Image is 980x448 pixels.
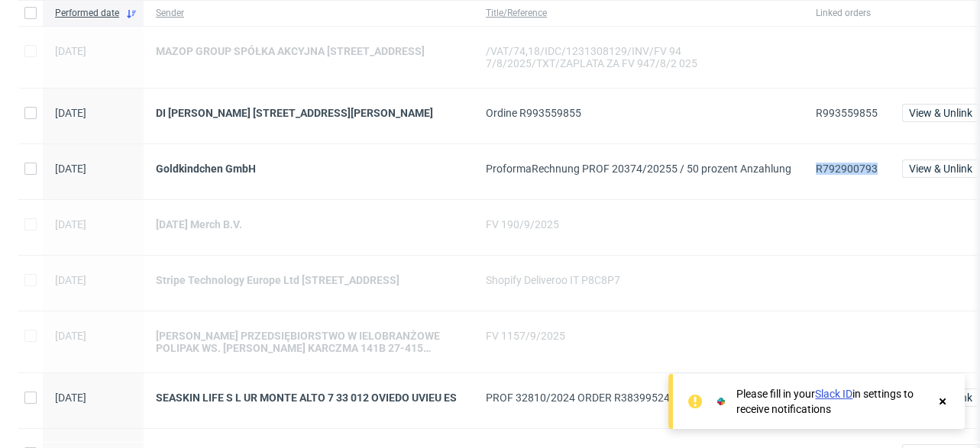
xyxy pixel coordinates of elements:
span: Sender [156,7,461,20]
span: [DATE] [55,392,86,404]
div: ProformaRechnung PROF 20374/20255 / 50 prozent Anzahlung [486,163,791,175]
img: Slack [713,394,729,409]
span: [DATE] [55,107,86,119]
span: R993559855 [816,107,878,119]
span: [DATE] [55,218,86,230]
span: Title/Reference [486,7,791,20]
div: Shopify Deliveroo IT P8C8P7 [486,274,791,286]
span: Performed date [55,7,119,20]
span: [DATE] [55,274,86,286]
span: View & Unlink [909,163,972,174]
a: Slack ID [815,388,852,400]
a: MAZOP GROUP SPÓŁKA AKCYJNA [STREET_ADDRESS] [156,45,461,57]
a: View & Unlink [902,107,979,119]
a: DI [PERSON_NAME] [STREET_ADDRESS][PERSON_NAME] [156,107,461,119]
a: View & Unlink [902,163,979,175]
span: Linked orders [816,7,878,20]
span: [DATE] [55,45,86,57]
a: [PERSON_NAME] PRZEDSIĘBIORSTWO W IELOBRANŻOWE POLIPAK WS. [PERSON_NAME] KARCZMA 141B 27-415 [PERS... [156,330,461,354]
button: View & Unlink [902,104,979,122]
button: View & Unlink [902,160,979,178]
div: Ordine R993559855 [486,107,791,119]
div: PROF 32810/2024 ORDER R383995249 [486,392,791,404]
a: SEASKIN LIFE S L UR MONTE ALTO 7 33 012 OVIEDO UVIEU ES [156,392,461,404]
span: [DATE] [55,163,86,175]
span: View & Unlink [909,108,972,118]
span: [DATE] [55,330,86,342]
a: Stripe Technology Europe Ltd [STREET_ADDRESS] [156,274,461,286]
div: FV 1157/9/2025 [486,330,791,342]
span: R792900793 [816,163,878,175]
a: Goldkindchen GmbH [156,163,461,175]
div: /VAT/74,18/IDC/1231308129/INV/FV 94 7/8/2025/TXT/ZAPLATA ZA FV 947/8/2 025 [486,45,791,69]
div: FV 190/9/2025 [486,218,791,230]
a: [DATE] Merch B.V. [156,218,461,230]
div: Please fill in your in settings to receive notifications [736,386,928,417]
